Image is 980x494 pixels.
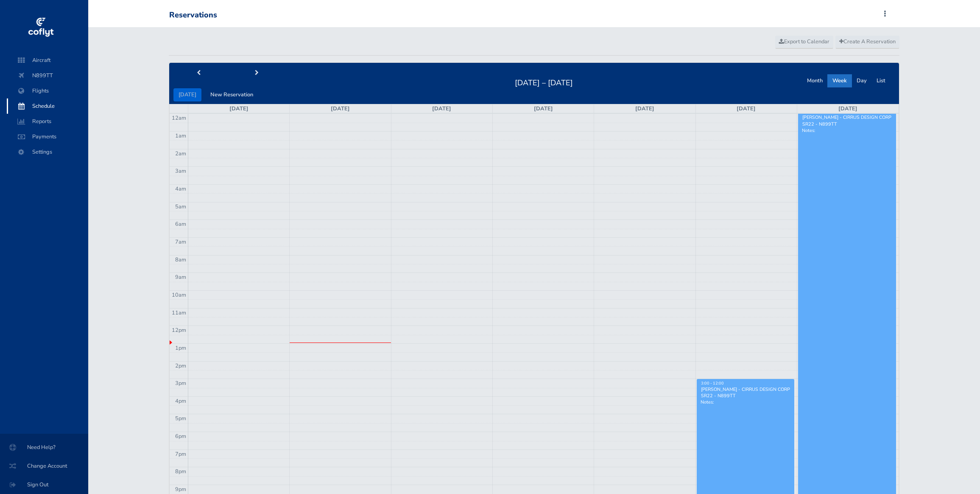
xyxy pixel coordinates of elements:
[175,415,186,422] span: 5pm
[510,76,578,88] h2: [DATE] – [DATE]
[701,399,790,405] p: Notes:
[175,344,186,352] span: 1pm
[172,326,186,334] span: 12pm
[175,379,186,387] span: 3pm
[827,74,852,87] button: Week
[175,362,186,370] span: 2pm
[175,220,186,228] span: 6am
[701,386,790,399] div: [PERSON_NAME] - CIRRUS DESIGN CORP SR22 - N899TT
[172,114,186,122] span: 12am
[852,74,872,87] button: Day
[835,36,899,48] a: Create A Reservation
[175,132,186,140] span: 1am
[802,127,892,134] p: Notes:
[175,185,186,193] span: 4am
[534,105,553,112] a: [DATE]
[169,11,217,20] div: Reservations
[775,36,833,48] a: Export to Calendar
[10,458,78,474] span: Change Account
[331,105,350,112] a: [DATE]
[175,167,186,175] span: 3am
[737,105,756,112] a: [DATE]
[432,105,451,112] a: [DATE]
[635,105,654,112] a: [DATE]
[175,450,186,458] span: 7pm
[839,38,896,45] span: Create A Reservation
[15,83,80,98] span: Flights
[175,238,186,246] span: 7am
[175,486,186,493] span: 9pm
[172,291,186,299] span: 10am
[15,129,80,144] span: Payments
[838,105,857,112] a: [DATE]
[173,88,201,101] button: [DATE]
[15,68,80,83] span: N899TT
[27,15,55,40] img: coflyt logo
[175,397,186,405] span: 4pm
[172,309,186,317] span: 11am
[15,53,80,68] span: Aircraft
[15,144,80,160] span: Settings
[175,273,186,281] span: 9am
[169,67,228,80] button: prev
[15,114,80,129] span: Reports
[205,88,258,101] button: New Reservation
[10,440,78,455] span: Need Help?
[175,203,186,211] span: 5am
[229,105,248,112] a: [DATE]
[175,432,186,440] span: 6pm
[701,381,724,386] span: 3:00 - 12:00
[779,38,829,45] span: Export to Calendar
[227,67,286,80] button: next
[175,468,186,475] span: 8pm
[175,150,186,157] span: 2am
[15,98,80,114] span: Schedule
[10,477,78,492] span: Sign Out
[175,256,186,264] span: 8am
[871,74,891,87] button: List
[802,74,828,87] button: Month
[802,114,892,127] div: [PERSON_NAME] - CIRRUS DESIGN CORP SR22 - N899TT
